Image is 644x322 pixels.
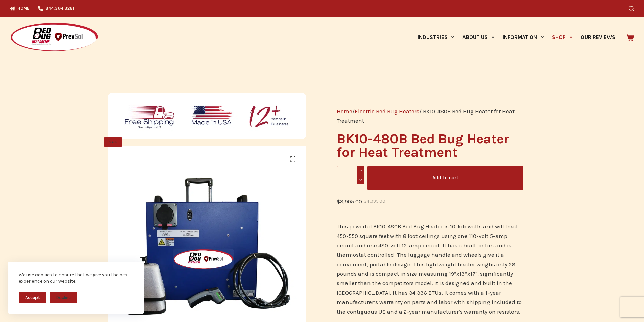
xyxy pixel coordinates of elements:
button: Search [629,6,634,11]
bdi: 3,995.00 [337,198,362,205]
button: Open LiveChat chat widget [5,3,26,23]
button: Add to cart [367,166,523,190]
a: The BK10-480 Heater from Bed Bug Heat Doctor [306,241,505,248]
h1: BK10-480B Bed Bug Heater for Heat Treatment [337,132,523,159]
a: Electric Bed Bug Heaters [355,108,419,115]
a: View full-screen image gallery [286,152,300,166]
p: This powerful BK10-480B Bed Bug Heater is 10-kilowatts and will treat 450-550 square feet with 8 ... [337,222,523,316]
a: Industries [413,17,458,57]
a: Our Reviews [576,17,619,57]
a: Home [337,108,352,115]
bdi: 4,995.00 [364,199,385,204]
nav: Breadcrumb [337,106,523,125]
nav: Primary [413,17,619,57]
a: Information [499,17,548,57]
div: We use cookies to ensure that we give you the best experience on our website. [19,272,134,285]
span: $ [337,198,340,205]
input: Product quantity [337,166,364,184]
button: Accept [19,292,46,303]
span: SALE [104,137,122,147]
button: Decline [50,292,77,303]
a: About Us [458,17,498,57]
a: Shop [548,17,576,57]
span: $ [364,199,367,204]
img: Prevsol/Bed Bug Heat Doctor [10,22,99,52]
